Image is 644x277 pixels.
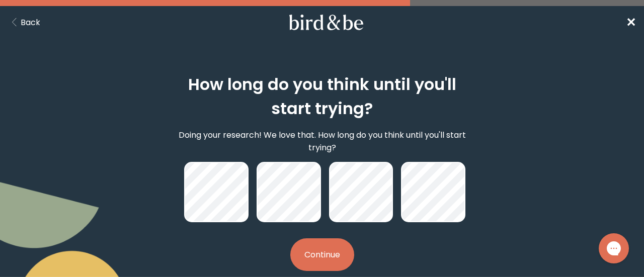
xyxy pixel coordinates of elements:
p: Doing your research! We love that. How long do you think until you'll start trying? [169,129,475,154]
button: Back Button [8,16,40,29]
a: ✕ [626,14,636,31]
h2: How long do you think until you'll start trying? [169,72,475,121]
span: ✕ [626,14,636,31]
button: Continue [290,238,354,271]
iframe: Gorgias live chat messenger [594,230,634,267]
